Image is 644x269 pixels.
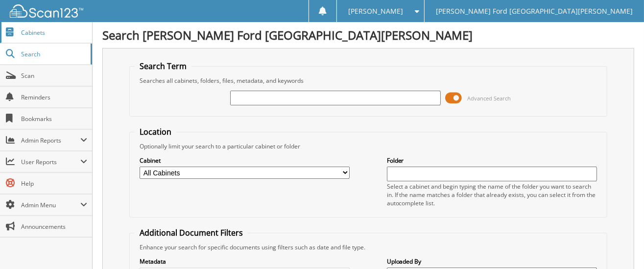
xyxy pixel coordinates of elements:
[140,257,350,266] label: Metadata
[135,126,176,137] legend: Location
[21,93,87,101] span: Reminders
[102,27,634,43] h1: Search [PERSON_NAME] Ford [GEOGRAPHIC_DATA][PERSON_NAME]
[387,156,597,165] label: Folder
[468,95,511,102] span: Advanced Search
[21,222,87,231] span: Announcements
[21,179,87,188] span: Help
[436,8,633,14] span: [PERSON_NAME] Ford [GEOGRAPHIC_DATA][PERSON_NAME]
[135,243,601,251] div: Enhance your search for specific documents using filters such as date and file type.
[135,76,601,85] div: Searches all cabinets, folders, files, metadata, and keywords
[21,72,87,80] span: Scan
[135,142,601,150] div: Optionally limit your search to a particular cabinet or folder
[387,257,597,266] label: Uploaded By
[387,182,597,207] div: Select a cabinet and begin typing the name of the folder you want to search in. If the name match...
[21,115,87,123] span: Bookmarks
[21,28,87,37] span: Cabinets
[21,50,86,58] span: Search
[140,156,350,165] label: Cabinet
[21,136,80,145] span: Admin Reports
[135,61,191,72] legend: Search Term
[10,4,83,18] img: scan123-logo-white.svg
[349,8,404,14] span: [PERSON_NAME]
[595,222,644,269] iframe: Chat Widget
[21,158,80,166] span: User Reports
[135,227,248,238] legend: Additional Document Filters
[21,201,80,209] span: Admin Menu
